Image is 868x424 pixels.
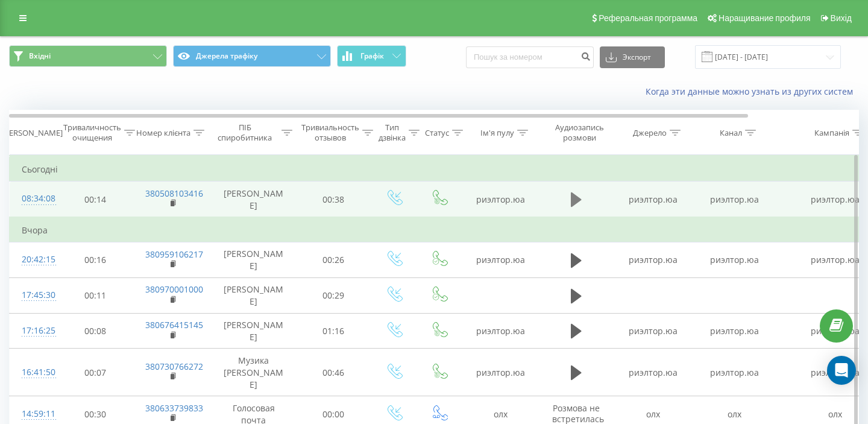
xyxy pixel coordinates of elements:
font: [PERSON_NAME] [2,127,63,138]
font: риэлтор.юа [629,325,678,337]
a: 380970001000 [145,283,203,295]
font: риэлтор.юа [710,194,759,205]
font: Вчора [22,224,48,236]
button: Экспорт [600,46,665,68]
button: Вхідні [9,45,167,67]
font: риэлтор.юа [710,367,759,378]
font: 00:11 [84,290,106,301]
font: риэлтор.юа [629,255,678,266]
font: Тип дзвінка [379,122,406,143]
div: Открытый Интерком Мессенджер [827,356,856,385]
font: [PERSON_NAME] [224,319,283,343]
font: Триваличность очищения [63,122,121,143]
font: Реферальная программа [599,13,697,23]
font: 00:30 [84,408,106,420]
font: 08:34:08 [22,192,55,204]
font: риэлтор.юа [629,367,678,378]
font: [PERSON_NAME] [224,248,283,272]
font: Кампанія [814,127,849,138]
font: Музика [PERSON_NAME] [224,355,283,390]
font: 00:29 [322,290,344,301]
font: Графік [360,51,384,61]
font: 00:14 [84,194,106,205]
a: 380959106217 [145,248,203,260]
font: Джерело [633,127,667,138]
font: [PERSON_NAME] [224,188,283,211]
font: [PERSON_NAME] [224,283,283,307]
font: 00:07 [84,367,106,378]
button: Графік [337,45,406,67]
font: 00:00 [322,408,344,420]
font: Тривиальность отзывов [301,122,359,143]
input: Пошук за номером [466,46,594,68]
font: Экспорт [623,52,651,62]
font: Канал [720,127,742,138]
font: риэлтор.юа [710,325,759,337]
font: 14:59:11 [22,408,55,419]
font: Статус [425,127,449,138]
a: 380730766272 [145,361,203,372]
font: Сьогодні [22,163,58,175]
font: ПІБ спиробитника [218,122,272,143]
font: риэлтор.юа [811,367,860,378]
font: Вихід [831,13,852,23]
font: Когда эти данные можно узнать из других систем [646,86,853,97]
a: 380676415145 [145,319,203,331]
font: 20:42:15 [22,253,55,265]
font: риэлтор.юа [710,255,759,266]
font: 00:26 [322,255,344,266]
font: риэлтор.юа [811,255,860,266]
font: риэлтор.юа [629,194,678,205]
font: 00:16 [84,255,106,266]
a: 380633739833 [145,402,203,414]
font: риэлтор.юа [811,325,860,337]
font: 17:45:30 [22,289,55,300]
font: 01:16 [322,325,344,337]
font: Номер клієнта [136,127,190,138]
font: риэлтор.юа [476,325,525,337]
font: 00:38 [322,194,344,205]
font: Ім'я пулу [480,127,514,138]
font: риэлтор.юа [476,367,525,378]
font: олх [828,408,842,420]
font: Аудиозапись розмови [555,122,604,143]
font: риэлтор.юа [476,194,525,205]
font: Наращивание профиля [719,13,810,23]
a: 380508103416 [145,188,203,199]
font: 17:16:25 [22,324,55,336]
font: 00:46 [322,367,344,378]
font: Вхідні [29,51,51,61]
font: риэлтор.юа [476,255,525,266]
font: Джерела трафіку [196,51,257,61]
font: 16:41:50 [22,366,55,378]
font: олх [728,408,741,420]
font: олх [494,408,508,420]
font: риэлтор.юа [811,194,860,205]
button: Джерела трафіку [173,45,331,67]
font: 00:08 [84,325,106,337]
font: олх [646,408,660,420]
a: Когда эти данные можно узнать из других систем [646,86,859,97]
